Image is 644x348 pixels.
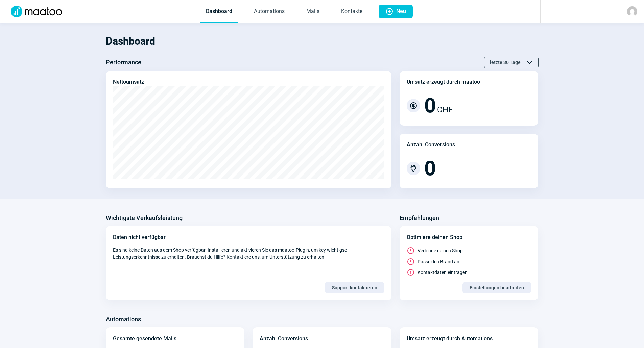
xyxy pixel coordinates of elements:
button: Einstellungen bearbeiten [462,282,531,293]
span: Einstellungen bearbeiten [470,282,524,293]
div: Optimiere deinen Shop [407,233,531,241]
img: Logo [7,6,66,17]
span: Verbinde deinen Shop [418,247,463,254]
div: Umsatz erzeugt durch Automations [407,334,493,343]
button: Neu [379,5,413,18]
img: avatar [627,6,637,17]
span: letzte 30 Tage [490,57,521,68]
span: CHF [437,104,453,116]
div: Gesamte gesendete Mails [113,334,176,343]
a: Mails [301,1,325,23]
div: Anzahl Conversions [407,141,455,149]
h3: Automations [106,314,141,325]
span: 0 [424,96,436,116]
a: Dashboard [200,1,238,23]
a: Kontakte [336,1,368,23]
div: Anzahl Conversions [260,334,308,343]
button: Support kontaktieren [325,282,384,293]
div: Nettoumsatz [113,78,144,86]
a: Automations [248,1,290,23]
span: Neu [396,5,406,18]
h1: Dashboard [106,30,539,53]
div: Umsatz erzeugt durch maatoo [407,78,480,86]
span: Kontaktdaten eintragen [418,269,468,276]
h3: Performance [106,57,141,68]
span: Es sind keine Daten aus dem Shop verfügbar. Installieren und aktivieren Sie das maatoo-Plugin, um... [113,247,384,260]
h3: Empfehlungen [400,213,439,223]
span: 0 [424,158,436,179]
span: Support kontaktieren [332,282,377,293]
h3: Wichtigste Verkaufsleistung [106,213,183,223]
span: Passe den Brand an [418,258,459,265]
div: Daten nicht verfügbar [113,233,384,241]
